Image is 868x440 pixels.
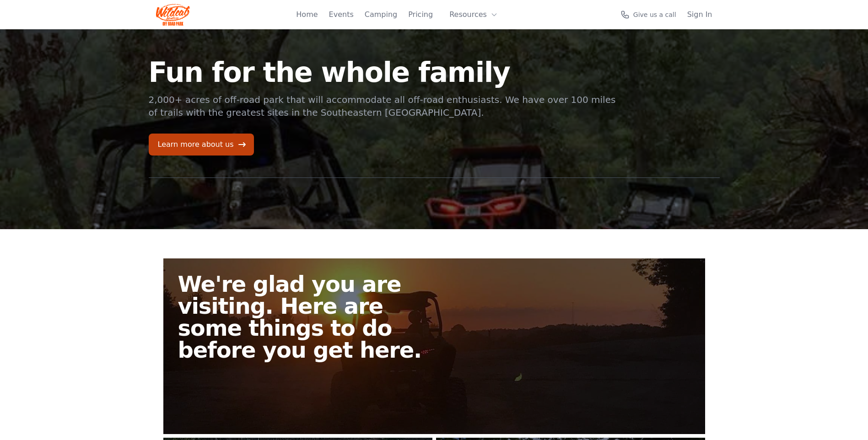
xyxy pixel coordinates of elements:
[329,9,354,20] a: Events
[149,134,254,156] a: Learn more about us
[687,9,712,20] a: Sign In
[408,9,433,20] a: Pricing
[633,10,676,19] span: Give us a call
[149,59,617,86] h1: Fun for the whole family
[149,93,617,119] p: 2,000+ acres of off-road park that will accommodate all off-road enthusiasts. We have over 100 mi...
[444,5,503,24] button: Resources
[620,10,676,19] a: Give us a call
[296,9,318,20] a: Home
[178,273,442,361] h2: We're glad you are visiting. Here are some things to do before you get here.
[156,4,190,26] img: Wildcat Logo
[365,9,397,20] a: Camping
[163,258,705,434] a: We're glad you are visiting. Here are some things to do before you get here.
